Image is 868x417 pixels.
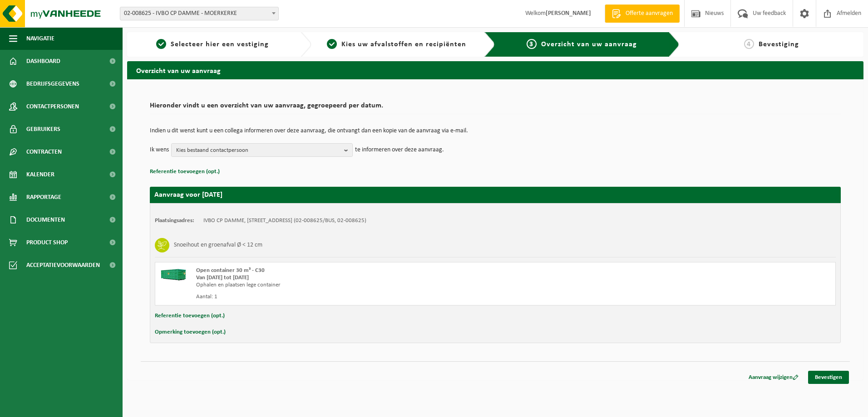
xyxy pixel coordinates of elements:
[120,7,279,20] span: 02-008625 - IVBO CP DAMME - MOERKERKE
[171,143,353,157] button: Kies bestaand contactpersoon
[742,371,805,384] a: Aanvraag wijzigen
[155,310,225,322] button: Referentie toevoegen (opt.)
[171,41,269,48] span: Selecteer hier een vestiging
[808,371,849,384] a: Bevestigen
[327,39,337,49] span: 2
[744,39,754,49] span: 4
[26,254,100,276] span: Acceptatievoorwaarden
[150,102,841,114] h2: Hieronder vindt u een overzicht van uw aanvraag, gegroepeerd per datum.
[26,95,79,118] span: Contactpersonen
[203,217,366,224] td: IVBO CP DAMME, [STREET_ADDRESS] (02-008625/BUS, 02-008625)
[26,141,62,163] span: Contracten
[174,238,262,252] h3: Snoeihout en groenafval Ø < 12 cm
[605,5,680,23] a: Offerte aanvragen
[150,143,169,157] p: Ik wens
[541,41,637,48] span: Overzicht van uw aanvraag
[154,191,222,199] strong: Aanvraag voor [DATE]
[196,293,532,301] div: Aantal: 1
[546,10,591,17] strong: [PERSON_NAME]
[26,118,60,141] span: Gebruikers
[26,27,54,50] span: Navigatie
[26,163,54,186] span: Kalender
[160,267,187,281] img: HK-XC-30-GN-00.png
[527,39,537,49] span: 3
[176,144,340,157] span: Kies bestaand contactpersoon
[127,61,863,79] h2: Overzicht van uw aanvraag
[623,9,675,18] span: Offerte aanvragen
[26,231,68,254] span: Product Shop
[196,275,249,281] strong: Van [DATE] tot [DATE]
[196,281,532,289] div: Ophalen en plaatsen lege container
[150,166,220,178] button: Referentie toevoegen (opt.)
[26,208,65,231] span: Documenten
[132,39,293,50] a: 1Selecteer hier een vestiging
[26,186,61,208] span: Rapportage
[120,7,278,20] span: 02-008625 - IVBO CP DAMME - MOERKERKE
[196,267,265,273] span: Open container 30 m³ - C30
[341,41,466,48] span: Kies uw afvalstoffen en recipiënten
[156,39,166,49] span: 1
[155,326,226,338] button: Opmerking toevoegen (opt.)
[355,143,444,157] p: te informeren over deze aanvraag.
[155,218,194,223] strong: Plaatsingsadres:
[26,50,60,73] span: Dashboard
[759,41,799,48] span: Bevestiging
[316,39,478,50] a: 2Kies uw afvalstoffen en recipiënten
[150,128,841,134] p: Indien u dit wenst kunt u een collega informeren over deze aanvraag, die ontvangt dan een kopie v...
[26,73,79,95] span: Bedrijfsgegevens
